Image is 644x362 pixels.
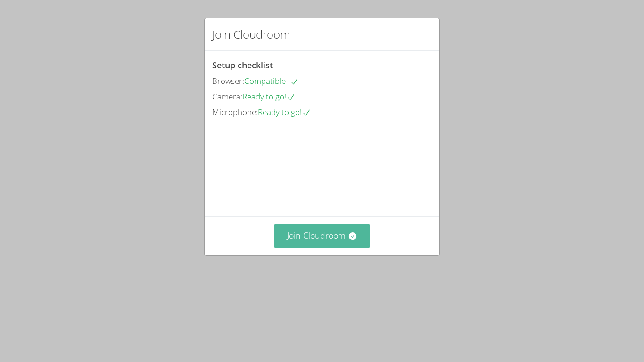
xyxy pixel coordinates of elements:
span: Camera: [212,91,242,102]
span: Setup checklist [212,59,273,71]
span: Microphone: [212,107,258,117]
span: Browser: [212,75,244,86]
h2: Join Cloudroom [212,26,290,43]
span: Ready to go! [258,107,311,117]
button: Join Cloudroom [274,224,371,247]
span: Ready to go! [242,91,296,102]
span: Compatible [244,75,299,86]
